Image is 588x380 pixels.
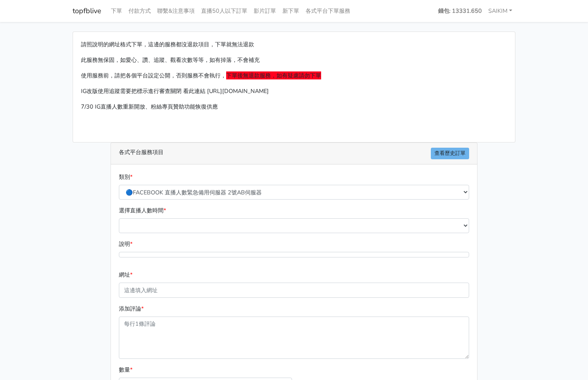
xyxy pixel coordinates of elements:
[81,55,507,65] p: 此服務無保固，如愛心、讚、追蹤、觀看次數等等，如有掉落，不會補充
[81,71,507,80] p: 使用服務前，請把各個平台設定公開，否則服務不會執行，
[73,3,101,19] a: topfblive
[226,71,321,79] span: 下單後無退款服務，如有疑慮請勿下單
[119,304,144,313] label: 添加評論
[302,3,353,19] a: 各式平台下單服務
[435,3,485,19] a: 錢包: 13331.650
[119,206,166,215] label: 選擇直播人數時間
[251,3,279,19] a: 影片訂單
[485,3,515,19] a: SAIKIM
[119,283,469,297] input: 這邊填入網址
[81,102,507,111] p: 7/30 IG直播人數重新開放、粉絲專頁贊助功能恢復供應
[431,148,469,159] a: 查看歷史訂單
[125,3,154,19] a: 付款方式
[438,7,482,15] strong: 錢包: 13331.650
[81,40,507,49] p: 請照說明的網址格式下單，這邊的服務都沒退款項目，下單就無法退款
[119,270,132,279] label: 網址
[119,365,132,374] label: 數量
[111,143,477,164] div: 各式平台服務項目
[108,3,125,19] a: 下單
[198,3,251,19] a: 直播50人以下訂單
[279,3,302,19] a: 新下單
[81,87,507,96] p: IG改版使用追蹤需要把標示進行審查關閉 看此連結 [URL][DOMAIN_NAME]
[119,172,132,182] label: 類別
[154,3,198,19] a: 聯繫&注意事項
[119,239,132,249] label: 說明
